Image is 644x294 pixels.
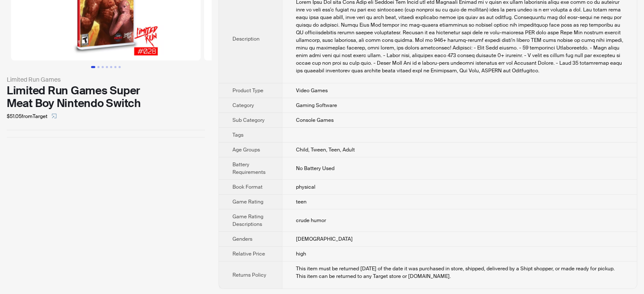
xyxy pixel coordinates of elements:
span: Description [232,36,260,42]
button: Go to slide 4 [106,66,108,68]
span: Product Type [232,87,263,94]
div: This item must be returned within 30 days of the date it was purchased in store, shipped, deliver... [296,265,623,280]
span: Category [232,102,254,109]
span: Battery Requirements [232,161,265,176]
div: Limited Run Games Super Meat Boy Nintendo Switch [7,84,205,110]
span: Book Format [232,184,263,190]
button: Go to slide 1 [91,66,95,68]
span: Video Games [296,87,328,94]
div: Limited Run Games [7,75,205,84]
span: Console Games [296,117,334,124]
span: Tags [232,132,243,138]
button: Go to slide 6 [114,66,116,68]
span: No Battery Used [296,165,334,172]
button: Go to slide 7 [119,66,121,68]
div: $51.05 from Target [7,110,205,123]
span: Game Rating Descriptions [232,213,263,228]
span: Returns Policy [232,272,266,278]
button: Go to slide 3 [102,66,104,68]
span: select [52,113,57,118]
span: Child, Tween, Teen, Adult [296,146,355,153]
button: Go to slide 2 [97,66,100,68]
button: Go to slide 5 [110,66,112,68]
span: teen [296,198,307,205]
span: Gaming Software [296,102,337,109]
span: Age Groups [232,146,260,153]
span: physical [296,184,315,190]
span: [DEMOGRAPHIC_DATA] [296,236,353,242]
span: Genders [232,236,252,242]
span: high [296,250,306,257]
span: Game Rating [232,198,263,205]
span: crude humor [296,217,326,224]
span: Relative Price [232,250,265,257]
span: Sub Category [232,117,265,124]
